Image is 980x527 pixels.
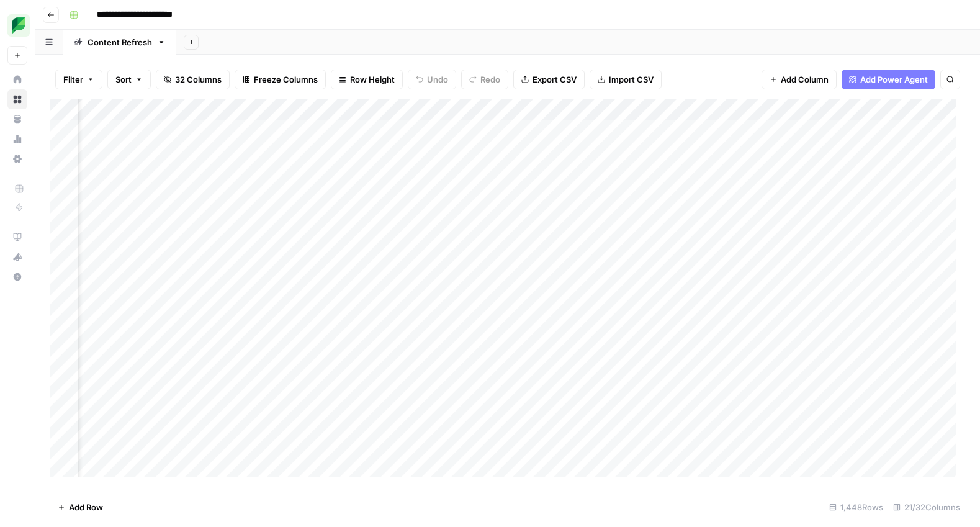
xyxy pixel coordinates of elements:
[461,70,508,89] button: Redo
[7,247,27,267] button: What's new?
[331,70,403,89] button: Row Height
[7,10,27,41] button: Workspace: SproutSocial
[7,70,27,89] a: Home
[175,73,222,86] span: 32 Columns
[609,73,654,86] span: Import CSV
[7,227,27,247] a: AirOps Academy
[7,14,30,37] img: SproutSocial Logo
[408,70,456,89] button: Undo
[55,70,102,89] button: Filter
[107,70,151,89] button: Sort
[350,73,395,86] span: Row Height
[427,73,448,86] span: Undo
[824,497,888,517] div: 1,448 Rows
[7,129,27,149] a: Usage
[888,497,965,517] div: 21/32 Columns
[69,501,103,513] span: Add Row
[8,248,27,266] div: What's new?
[7,267,27,287] button: Help + Support
[7,149,27,169] a: Settings
[860,73,928,86] span: Add Power Agent
[50,497,110,517] button: Add Row
[63,30,176,55] a: Content Refresh
[63,73,83,86] span: Filter
[842,70,935,89] button: Add Power Agent
[156,70,230,89] button: 32 Columns
[781,73,829,86] span: Add Column
[254,73,318,86] span: Freeze Columns
[115,73,132,86] span: Sort
[533,73,577,86] span: Export CSV
[7,89,27,109] a: Browse
[590,70,662,89] button: Import CSV
[7,109,27,129] a: Your Data
[88,36,152,48] div: Content Refresh
[235,70,326,89] button: Freeze Columns
[480,73,500,86] span: Redo
[513,70,585,89] button: Export CSV
[762,70,837,89] button: Add Column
